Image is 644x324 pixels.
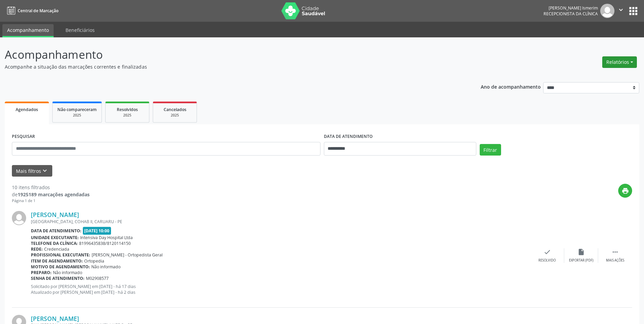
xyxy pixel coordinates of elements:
b: Senha de atendimento: [31,275,85,281]
b: Profissional executante: [31,252,90,258]
span: [DATE] 10:00 [83,227,111,235]
span: Não informado [91,264,121,270]
b: Data de atendimento: [31,228,81,234]
div: [PERSON_NAME] Ismerim [544,5,598,11]
b: Preparo: [31,270,52,275]
span: Intensiva Day Hospital Ltda [80,235,133,240]
b: Rede: [31,246,43,252]
button: Relatórios [602,56,637,68]
div: Página 1 de 1 [12,198,90,204]
div: [GEOGRAPHIC_DATA], COHAB II, CARUARU - PE [31,219,530,224]
button:  [614,4,627,18]
div: 2025 [57,113,97,118]
i: insert_drive_file [577,248,585,256]
p: Ano de acompanhamento [481,82,541,91]
label: DATA DE ATENDIMENTO [324,131,373,142]
p: Acompanhe a situação das marcações correntes e finalizadas [5,63,449,70]
span: Resolvidos [117,107,138,112]
i:  [611,248,619,256]
i: keyboard_arrow_down [41,167,49,175]
p: Acompanhamento [5,46,449,63]
a: [PERSON_NAME] [31,315,79,322]
a: [PERSON_NAME] [31,211,79,218]
a: Beneficiários [61,24,99,36]
button: apps [627,5,639,17]
span: Não informado [53,270,82,275]
b: Telefone da clínica: [31,240,78,246]
span: Central de Marcação [18,8,58,14]
b: Unidade executante: [31,235,79,240]
div: Exportar (PDF) [569,258,593,263]
div: 2025 [158,113,192,118]
span: Agendados [16,107,38,112]
span: Credenciada [44,246,69,252]
div: de [12,191,90,198]
a: Central de Marcação [5,5,58,16]
img: img [600,4,614,18]
button: print [618,184,632,198]
button: Filtrar [480,144,501,156]
div: 10 itens filtrados [12,184,90,191]
div: 2025 [110,113,144,118]
img: img [12,211,26,225]
div: Resolvido [538,258,556,263]
strong: 1925189 marcações agendadas [18,191,90,198]
span: M02908577 [86,275,109,281]
div: Mais ações [606,258,624,263]
span: Ortopedia [84,258,104,264]
p: Solicitado por [PERSON_NAME] em [DATE] - há 17 dias Atualizado por [PERSON_NAME] em [DATE] - há 2... [31,284,530,295]
span: 81996435838/8120114150 [79,240,131,246]
span: Não compareceram [57,107,97,112]
span: [PERSON_NAME] - Ortopedista Geral [92,252,163,258]
button: Mais filtroskeyboard_arrow_down [12,165,52,177]
span: Recepcionista da clínica [544,11,598,17]
i: check [544,248,551,256]
span: Cancelados [164,107,186,112]
i:  [617,6,625,14]
i: print [622,187,629,195]
b: Item de agendamento: [31,258,83,264]
b: Motivo de agendamento: [31,264,90,270]
a: Acompanhamento [2,24,54,37]
label: PESQUISAR [12,131,35,142]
